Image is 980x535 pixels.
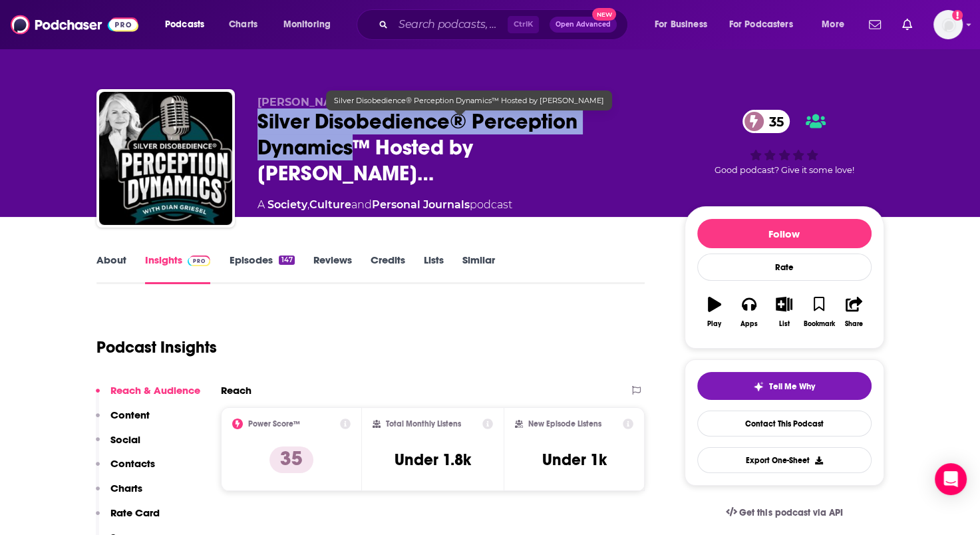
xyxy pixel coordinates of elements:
button: open menu [812,14,861,35]
div: Search podcasts, credits, & more... [369,9,641,40]
button: Apps [732,288,766,336]
div: Open Intercom Messenger [935,463,967,495]
button: Share [836,288,871,336]
input: Search podcasts, credits, & more... [393,14,508,35]
a: Society [267,198,307,211]
div: Apps [740,320,758,328]
a: Charts [220,14,265,35]
button: Open AdvancedNew [550,17,617,33]
button: Show profile menu [933,10,963,39]
span: For Business [655,15,707,34]
span: 35 [756,110,790,133]
button: tell me why sparkleTell Me Why [697,372,872,400]
button: open menu [645,14,724,35]
img: User Profile [933,10,963,39]
p: Rate Card [110,506,160,519]
a: Get this podcast via API [715,496,854,529]
a: Contact This Podcast [697,411,872,437]
a: Show notifications dropdown [864,13,886,36]
a: Episodes147 [229,254,294,284]
button: Social [96,433,140,458]
h2: Total Monthly Listens [386,419,461,429]
img: Silver Disobedience® Perception Dynamics™ Hosted by Dian Griesel [99,92,232,225]
button: Charts [96,482,142,506]
a: Culture [309,198,351,211]
div: Bookmark [803,320,834,328]
span: Get this podcast via API [739,507,842,518]
h3: Under 1k [542,450,607,470]
span: Logged in as KSteele [933,10,963,39]
button: Export One-Sheet [697,447,872,473]
h2: Power Score™ [248,419,300,429]
span: Podcasts [165,15,204,34]
span: Ctrl K [508,16,539,33]
a: About [96,254,126,284]
p: Contacts [110,457,155,470]
a: Personal Journals [372,198,470,211]
p: Charts [110,482,142,494]
a: Reviews [313,254,352,284]
span: New [592,8,616,21]
svg: Add a profile image [952,10,963,21]
img: Podchaser - Follow, Share and Rate Podcasts [11,12,138,37]
button: Contacts [96,457,155,482]
div: 35Good podcast? Give it some love! [685,96,884,189]
div: Share [845,320,863,328]
div: Play [707,320,721,328]
span: Charts [229,15,257,34]
span: For Podcasters [729,15,793,34]
span: Good podcast? Give it some love! [715,165,854,175]
p: 35 [269,446,313,473]
img: Podchaser Pro [188,256,211,266]
span: and [351,198,372,211]
a: Credits [371,254,405,284]
span: [PERSON_NAME], Ph.D. aka @SilverDisobedience [257,96,534,108]
span: Monitoring [283,15,331,34]
span: , [307,198,309,211]
div: List [779,320,790,328]
span: Tell Me Why [769,381,815,392]
h3: Under 1.8k [395,450,471,470]
div: 147 [279,256,294,265]
h1: Podcast Insights [96,337,217,357]
div: Silver Disobedience® Perception Dynamics™ Hosted by [PERSON_NAME] [326,90,612,110]
a: InsightsPodchaser Pro [145,254,211,284]
button: Rate Card [96,506,160,531]
span: Open Advanced [556,21,611,28]
div: Rate [697,254,872,281]
button: Play [697,288,732,336]
a: Lists [424,254,444,284]
img: tell me why sparkle [753,381,764,392]
button: open menu [721,14,812,35]
p: Content [110,409,150,421]
button: Content [96,409,150,433]
p: Reach & Audience [110,384,200,397]
button: Bookmark [802,288,836,336]
h2: Reach [221,384,251,397]
a: Similar [462,254,495,284]
span: More [822,15,844,34]
a: 35 [742,110,790,133]
a: Show notifications dropdown [897,13,917,36]
button: open menu [274,14,348,35]
button: Reach & Audience [96,384,200,409]
p: Social [110,433,140,446]
button: open menu [156,14,222,35]
h2: New Episode Listens [528,419,601,429]
button: Follow [697,219,872,248]
button: List [766,288,801,336]
div: A podcast [257,197,512,213]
